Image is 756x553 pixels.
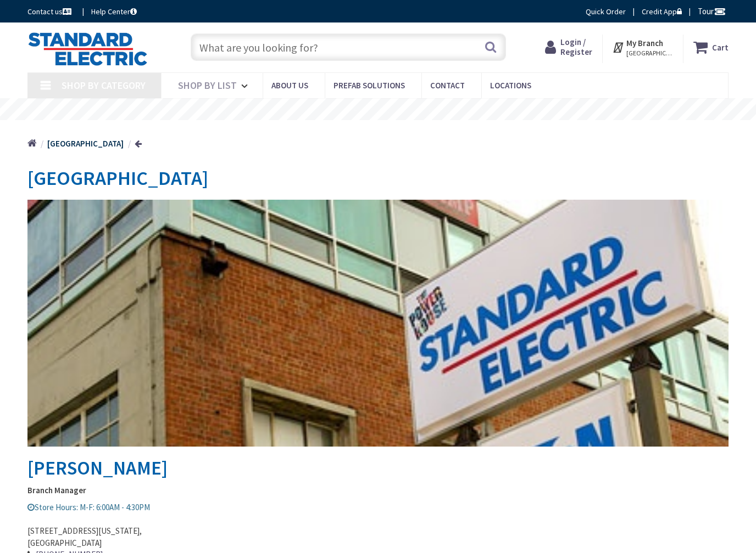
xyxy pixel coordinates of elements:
a: Login / Register [545,37,592,57]
span: Prefab Solutions [333,80,405,91]
h2: [PERSON_NAME] [27,200,729,479]
span: Contact [430,80,465,91]
div: My Branch [GEOGRAPHIC_DATA], [GEOGRAPHIC_DATA] [612,37,673,57]
span: [GEOGRAPHIC_DATA], [GEOGRAPHIC_DATA] [626,49,673,58]
img: Standard Electric [27,32,148,66]
strong: Branch Manager [27,484,729,496]
a: Contact us [27,6,74,17]
strong: [GEOGRAPHIC_DATA] [47,138,124,149]
span: Store Hours: M-F: 6:00AM - 4:30PM [27,502,150,512]
span: About Us [271,80,308,91]
strong: My Branch [626,38,663,48]
span: Tour [698,6,726,16]
span: Shop By List [178,79,237,92]
a: Quick Order [586,6,626,17]
a: Help Center [91,6,137,17]
span: [GEOGRAPHIC_DATA] [27,166,208,190]
span: Locations [490,80,531,91]
span: Login / Register [560,37,592,57]
a: Credit App [642,6,682,17]
input: What are you looking for? [191,33,506,61]
span: Shop By Category [62,79,146,92]
a: Cart [693,37,729,57]
rs-layer: Coronavirus: Our Commitment to Our Employees and Customers [205,104,553,116]
strong: Cart [712,37,729,57]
